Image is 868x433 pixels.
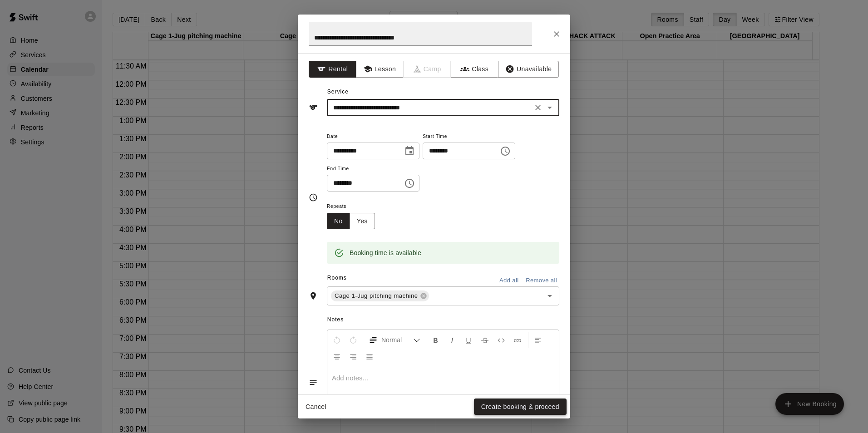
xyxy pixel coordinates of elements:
button: Remove all [523,274,559,288]
span: Service [327,89,349,95]
button: Unavailable [498,61,559,78]
button: Format Bold [428,332,444,348]
span: Start Time [423,131,515,143]
button: Choose date, selected date is Aug 23, 2025 [400,142,419,160]
button: Yes [350,213,375,230]
div: Cage 1-Jug pitching machine [331,290,429,301]
button: Format Underline [461,332,476,348]
button: Choose time, selected time is 3:30 PM [400,174,419,192]
button: Rental [309,61,356,78]
button: Open [543,101,556,114]
button: Class [451,61,498,78]
button: Close [548,26,565,42]
span: Camps can only be created in the Services page [404,61,451,78]
span: Repeats [327,201,382,213]
button: Right Align [345,348,361,364]
button: Left Align [530,332,546,348]
button: Add all [494,274,523,288]
button: Lesson [356,61,404,78]
svg: Timing [309,193,318,202]
button: Formatting Options [365,332,424,348]
div: Booking time is available [350,245,421,261]
div: outlined button group [327,213,375,230]
button: No [327,213,350,230]
span: Cage 1-Jug pitching machine [331,291,422,300]
button: Create booking & proceed [474,399,567,415]
button: Open [543,290,556,302]
span: Rooms [327,275,347,281]
button: Cancel [301,399,330,415]
span: Date [327,131,419,143]
span: End Time [327,163,419,175]
button: Insert Link [510,332,525,348]
button: Format Strikethrough [477,332,493,348]
button: Undo [329,332,345,348]
span: Notes [327,313,559,327]
svg: Notes [309,378,318,387]
button: Format Italics [444,332,460,348]
button: Redo [345,332,361,348]
button: Choose time, selected time is 2:30 PM [496,142,514,160]
button: Insert Code [493,332,509,348]
button: Justify Align [362,348,377,364]
button: Center Align [329,348,345,364]
button: Clear [532,101,544,114]
svg: Rooms [309,291,318,300]
svg: Service [309,103,318,112]
span: Normal [381,335,413,344]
